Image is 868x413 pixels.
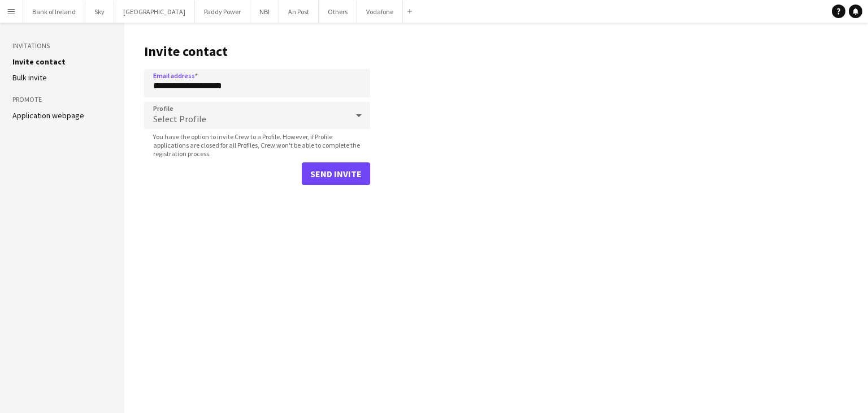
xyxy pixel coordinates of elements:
[23,1,85,23] button: Bank of Ireland
[195,1,250,23] button: Paddy Power
[250,1,279,23] button: NBI
[144,132,370,158] span: You have the option to invite Crew to a Profile. However, if Profile applications are closed for ...
[357,1,403,23] button: Vodafone
[85,1,114,23] button: Sky
[12,72,47,83] a: Bulk invite
[12,41,112,51] h3: Invitations
[279,1,319,23] button: An Post
[12,57,66,67] a: Invite contact
[153,113,206,124] span: Select Profile
[12,94,112,105] h3: Promote
[302,162,370,185] button: Send invite
[144,43,370,60] h1: Invite contact
[12,110,84,121] a: Application webpage
[114,1,195,23] button: [GEOGRAPHIC_DATA]
[319,1,357,23] button: Others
